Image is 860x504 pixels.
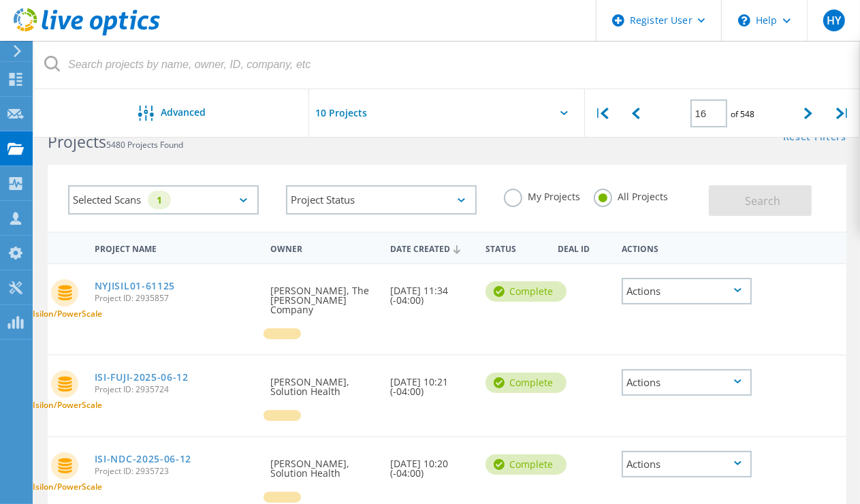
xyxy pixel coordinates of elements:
[745,193,780,208] span: Search
[264,437,383,492] div: [PERSON_NAME], Solution Health
[615,235,759,260] div: Actions
[622,369,752,396] div: Actions
[383,235,479,261] div: Date Created
[485,373,567,393] div: Complete
[286,185,477,215] div: Project Status
[383,264,479,319] div: [DATE] 11:34 (-04:00)
[622,451,752,477] div: Actions
[479,235,551,260] div: Status
[622,278,752,304] div: Actions
[95,467,257,475] span: Project ID: 2935723
[825,89,860,138] div: |
[783,132,846,144] a: Reset Filters
[383,356,479,410] div: [DATE] 10:21 (-04:00)
[504,189,580,202] label: My Projects
[709,185,812,216] button: Search
[33,483,102,491] span: Isilon/PowerScale
[485,281,567,302] div: Complete
[68,185,259,215] div: Selected Scans
[95,281,176,291] a: NYJISIL01-61125
[95,454,192,464] a: ISI-NDC-2025-06-12
[48,131,106,153] b: Projects
[161,108,206,117] span: Advanced
[148,191,171,209] div: 1
[827,15,841,26] span: HY
[594,189,668,202] label: All Projects
[551,235,615,260] div: Deal Id
[95,385,257,394] span: Project ID: 2935724
[33,401,102,409] span: Isilon/PowerScale
[585,89,620,138] div: |
[88,235,264,260] div: Project Name
[264,356,383,410] div: [PERSON_NAME], Solution Health
[106,139,183,151] span: 5480 Projects Found
[33,310,102,318] span: Isilon/PowerScale
[485,454,567,475] div: Complete
[95,294,257,302] span: Project ID: 2935857
[738,14,750,27] svg: \n
[731,108,754,120] span: of 548
[264,235,383,260] div: Owner
[264,264,383,328] div: [PERSON_NAME], The [PERSON_NAME] Company
[95,373,189,382] a: ISI-FUJI-2025-06-12
[14,29,160,38] a: Live Optics Dashboard
[383,437,479,492] div: [DATE] 10:20 (-04:00)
